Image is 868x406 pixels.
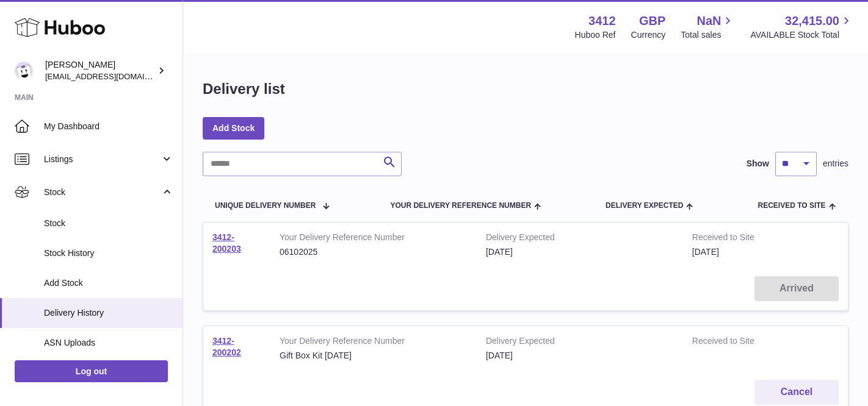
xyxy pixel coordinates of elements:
[203,79,285,99] h1: Delivery list
[575,29,616,41] div: Huboo Ref
[45,59,155,82] div: [PERSON_NAME]
[692,232,790,246] strong: Received to Site
[44,337,173,349] span: ASN Uploads
[215,202,316,210] span: Unique Delivery Number
[15,62,33,80] img: info@beeble.buzz
[44,248,173,259] span: Stock History
[280,335,468,350] strong: Your Delivery Reference Number
[785,13,839,29] span: 32,415.00
[212,232,241,254] a: 3412-200203
[44,277,173,289] span: Add Stock
[631,29,666,41] div: Currency
[15,360,168,382] a: Log out
[681,29,735,41] span: Total sales
[45,71,179,81] span: [EMAIL_ADDRESS][DOMAIN_NAME]
[486,246,674,258] div: [DATE]
[692,335,790,350] strong: Received to Site
[754,380,839,405] button: Cancel
[203,117,264,139] a: Add Stock
[280,350,468,361] div: Gift Box Kit [DATE]
[606,202,683,210] span: Delivery Expected
[212,336,241,357] a: 3412-200202
[639,13,665,29] strong: GBP
[44,218,173,229] span: Stock
[681,13,735,41] a: NaN Total sales
[486,335,674,350] strong: Delivery Expected
[750,13,853,41] a: 32,415.00 AVAILABLE Stock Total
[280,246,468,258] div: 06102025
[696,13,721,29] span: NaN
[44,121,173,132] span: My Dashboard
[486,350,674,361] div: [DATE]
[758,202,825,210] span: Received to Site
[588,13,616,29] strong: 3412
[750,29,853,41] span: AVAILABLE Stock Total
[692,247,719,257] span: [DATE]
[486,232,674,246] strong: Delivery Expected
[390,202,531,210] span: Your Delivery Reference Number
[280,232,468,246] strong: Your Delivery Reference Number
[44,187,161,198] span: Stock
[823,158,848,169] span: entries
[44,307,173,319] span: Delivery History
[747,158,769,169] label: Show
[44,154,161,165] span: Listings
